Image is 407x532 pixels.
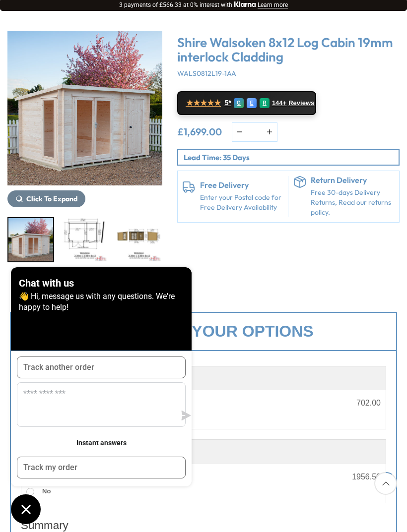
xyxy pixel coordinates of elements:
div: 2 / 8 [62,217,108,262]
a: Enter your Postal code for Free Delivery Availability [200,193,283,212]
p: Free 30-days Delivery Returns, Read our returns policy. [311,188,394,217]
div: 1956.50 [352,473,381,481]
div: E [247,98,257,108]
img: Walsoken8x1219mmElevationsize_b58eb077-00e0-428b-8636-f1202c4b95f8_200x200.jpg [117,218,161,261]
ins: £1,699.00 [177,127,222,137]
p: Lead Time: 35 Days [184,152,399,163]
div: R [260,98,270,108]
div: Customise your options [10,312,397,351]
h6: Return Delivery [311,176,394,185]
img: Walsoken8x1219mmPLAN_7ec09b4d-67a6-459b-b6c7-65eff36dcf9d_200x200.jpg [63,218,107,261]
div: G [234,98,244,108]
div: 1 / 8 [7,31,162,207]
div: 702.00 [356,399,381,407]
div: 3 / 8 [116,217,162,262]
button: Click To Expand [7,190,85,207]
span: 144+ [272,99,286,107]
div: 1 / 8 [7,217,54,262]
h6: Free Delivery [200,181,283,190]
span: WALS0812L19-1AA [177,69,236,78]
inbox-online-store-chat: Shopify online store chat [8,267,195,524]
a: ★★★★★ 5* G E R 144+ Reviews [177,91,316,115]
span: Reviews [288,99,314,107]
img: Shire Walsoken 8x12 Log Cabin 19mm interlock Cladding - Best Shed [7,31,162,185]
h3: Shire Walsoken 8x12 Log Cabin 19mm interlock Cladding [177,36,400,64]
span: Click To Expand [26,194,77,203]
span: ★★★★★ [186,98,221,108]
img: Walsoken8x1219mmWALS0812L19-1AA_ed2fe48e-50ba-4847-bba7-c3b08938bfd1_200x200.jpg [8,218,53,261]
